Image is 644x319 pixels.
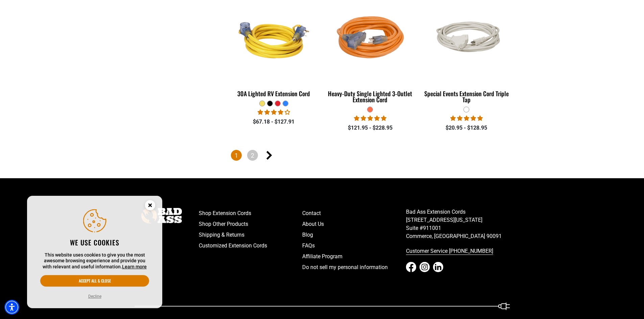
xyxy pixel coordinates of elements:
[231,150,510,162] nav: Pagination
[199,240,303,251] a: Customized Extension Cords
[423,90,509,103] div: Special Events Extension Cord Triple Tap
[424,14,509,66] img: white
[406,262,416,272] a: Facebook - open in a new tab
[354,115,386,122] span: 5.00 stars
[328,1,413,79] img: orange
[327,90,413,103] div: Heavy-Duty Single Lighted 3-Outlet Extension Cord
[40,275,149,287] button: Accept all & close
[231,118,317,126] div: $67.18 - $127.91
[138,196,162,217] button: Close this option
[199,208,303,219] a: Shop Extension Cords
[231,1,316,79] img: yellow
[122,264,147,269] a: This website uses cookies to give you the most awesome browsing experience and provide you with r...
[302,230,406,240] a: Blog
[263,150,274,161] a: Next page
[247,150,258,161] a: Page 2
[433,262,443,272] a: LinkedIn - open in a new tab
[302,208,406,219] a: Contact
[231,90,317,97] div: 30A Lighted RV Extension Cord
[86,293,103,300] button: Decline
[27,196,162,309] aside: Cookie Consent
[199,230,303,240] a: Shipping & Returns
[4,300,19,315] div: Accessibility Menu
[199,219,303,230] a: Shop Other Products
[40,252,149,270] p: This website uses cookies to give you the most awesome browsing experience and provide you with r...
[258,109,290,115] span: 4.11 stars
[406,246,510,257] a: call 833-674-1699
[40,238,149,247] h2: We use cookies
[423,124,509,132] div: $20.95 - $128.95
[420,262,430,272] a: Instagram - open in a new tab
[406,208,510,240] p: Bad Ass Extension Cords [STREET_ADDRESS][US_STATE] Suite #911001 Commerce, [GEOGRAPHIC_DATA] 90091
[302,219,406,230] a: About Us
[302,240,406,251] a: FAQs
[450,115,483,122] span: 5.00 stars
[302,262,406,273] a: Do not sell my personal information
[327,124,413,132] div: $121.95 - $228.95
[231,150,242,161] span: Page 1
[302,251,406,262] a: Affiliate Program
